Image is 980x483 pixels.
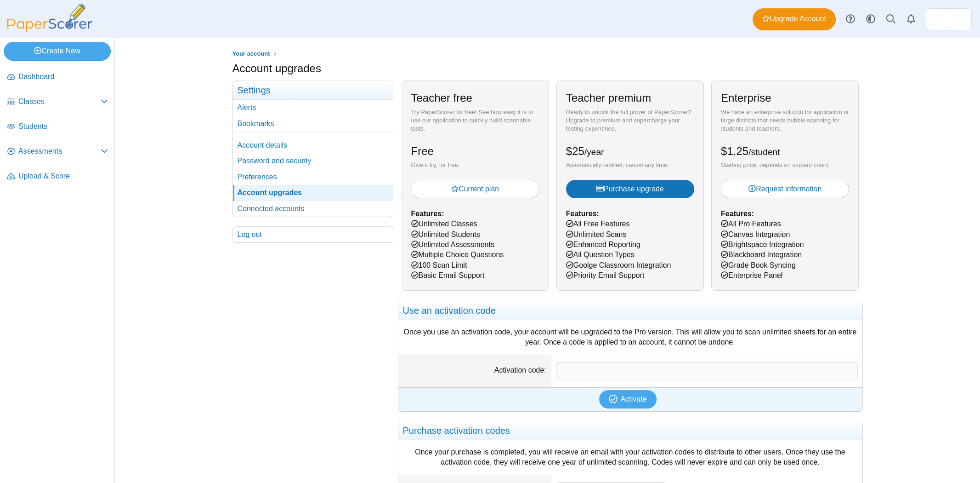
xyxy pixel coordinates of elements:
[566,210,599,218] b: Features:
[721,144,780,159] h2: $1.25
[941,12,956,27] img: ps.jujrQmLhCdFvK8Se
[4,141,112,163] a: Assessments
[4,4,96,32] img: PaperScorer
[748,185,821,193] span: Request information
[621,395,647,403] span: Activate
[411,161,539,169] div: Give it try, for free.
[748,147,780,157] small: /student
[901,9,921,29] a: Alerts
[403,327,858,348] div: Once you use an activation code, your account will be upgraded to the Pro version. This will allo...
[721,90,771,106] h2: Enterprise
[584,147,604,157] small: /year
[233,100,393,115] a: Alerts
[233,201,393,217] a: Connected accounts
[721,161,849,169] div: Starting price; depends on student count.
[411,108,539,133] div: Try PaperScorer for free! See how easy it is to use our application to quickly build scannable te...
[411,90,472,106] h2: Teacher free
[721,210,754,218] b: Features:
[566,145,604,157] span: $25
[18,121,108,132] span: Students
[711,80,859,290] div: All Pro Features Canvas Integration Brightspace Integration Blackboard Integration Grade Book Syn...
[721,180,849,198] a: Request information
[4,116,112,138] a: Students
[233,227,393,242] a: Log out
[233,153,393,169] a: Password and security
[402,80,549,290] div: Unlimited Classes Unlimited Students Unlimited Assessments Multiple Choice Questions 100 Scan Lim...
[233,116,393,132] a: Bookmarks
[411,180,539,198] button: Current plan
[398,301,862,320] h2: Use an activation code
[230,48,272,60] a: Your account
[398,421,862,440] h2: Purchase activation codes
[18,72,108,82] span: Dashboard
[721,108,849,133] div: We have an enterprise solution for application or large districts that needs bubble scanning for ...
[233,185,393,201] a: Account upgrades
[4,42,111,60] a: Create New
[566,161,694,169] div: Automatically rebilled; cancel any time.
[18,146,101,156] span: Assessments
[403,447,858,468] div: Once your purchase is completed, you will receive an email with your activation codes to distribu...
[566,90,651,106] h2: Teacher premium
[4,66,112,88] a: Dashboard
[233,169,393,185] a: Preferences
[18,171,108,181] span: Upload & Score
[596,185,664,193] span: Purchase upgrade
[4,166,112,188] a: Upload & Score
[232,61,321,76] h1: Account upgrades
[451,185,499,193] span: Current plan
[411,144,434,159] h2: Free
[494,366,546,374] label: Activation code
[762,14,826,24] span: Upgrade Account
[4,25,96,33] a: PaperScorer
[4,91,112,113] a: Classes
[566,108,694,133] div: Ready to unlock the full power of PaperScorer? Upgrade to premium and supercharge your testing ex...
[566,180,694,198] button: Purchase upgrade
[18,97,101,107] span: Classes
[232,50,270,57] span: Your account
[233,138,393,153] a: Account details
[233,81,393,100] h3: Settings
[926,8,972,30] a: ps.jujrQmLhCdFvK8Se
[599,390,656,408] button: Activate
[753,8,836,30] a: Upgrade Account
[411,210,444,218] b: Features:
[941,12,956,27] span: Casey Staggs
[556,80,704,290] div: All Free Features Unlimited Scans Enhanced Reporting All Question Types Goolge Classroom Integrat...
